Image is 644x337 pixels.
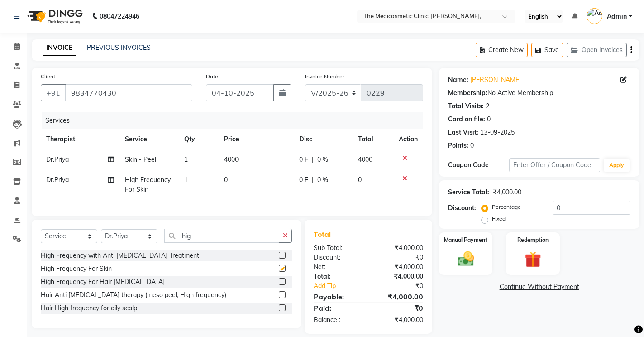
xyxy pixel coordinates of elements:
button: Open Invoices [567,43,627,57]
span: | [312,175,314,185]
label: Redemption [517,236,549,244]
img: _cash.svg [453,250,479,269]
b: 08047224946 [100,4,139,29]
a: INVOICE [43,40,76,56]
th: Service [119,129,179,149]
div: High Frequency For Skin [41,264,112,274]
span: 0 % [317,175,328,185]
button: Create New [476,43,528,57]
label: Invoice Number [305,72,344,81]
div: Hair High frequency for oily scalp [41,303,137,313]
a: PREVIOUS INVOICES [87,43,151,52]
div: High Frequency with Anti [MEDICAL_DATA] Treatment [41,251,199,260]
div: Paid: [307,303,368,313]
span: Admin [607,12,627,21]
a: Add Tip [307,281,379,291]
button: +91 [41,84,66,101]
div: High Frequency For Hair [MEDICAL_DATA] [41,277,165,287]
div: 0 [470,141,474,150]
span: 0 % [317,155,328,164]
div: ₹0 [368,253,430,262]
label: Client [41,72,55,81]
a: [PERSON_NAME] [470,75,521,85]
button: Apply [604,159,630,172]
span: Dr.Priya [46,176,69,184]
span: 1 [184,176,188,184]
div: Card on file: [448,115,485,124]
div: ₹4,000.00 [368,272,430,281]
div: 2 [486,101,489,111]
span: 4000 [224,155,239,164]
div: ₹4,000.00 [368,262,430,272]
div: ₹4,000.00 [368,243,430,253]
span: 0 F [299,175,308,185]
button: Save [531,43,563,57]
div: Service Total: [448,188,489,197]
div: ₹4,000.00 [368,315,430,325]
div: ₹4,000.00 [368,291,430,302]
div: Net: [307,262,368,272]
div: Services [42,112,430,129]
th: Total [353,129,393,149]
input: Enter Offer / Coupon Code [509,158,600,172]
div: ₹4,000.00 [493,188,521,197]
div: Points: [448,141,468,150]
th: Therapist [41,129,119,149]
span: 1 [184,155,188,164]
th: Action [393,129,423,149]
th: Price [219,129,294,149]
span: Total [314,230,334,239]
label: Fixed [492,215,506,223]
div: No Active Membership [448,88,630,98]
label: Percentage [492,203,521,211]
input: Search by Name/Mobile/Email/Code [65,84,192,101]
div: Sub Total: [307,243,368,253]
span: Skin - Peel [125,155,156,164]
th: Disc [294,129,353,149]
div: Hair Anti [MEDICAL_DATA] therapy (meso peel, High frequency) [41,290,226,300]
div: ₹0 [379,281,430,291]
img: _gift.svg [520,250,546,270]
span: 0 [224,176,228,184]
label: Date [206,72,218,81]
div: Last Visit: [448,128,478,137]
span: Dr.Priya [46,155,69,164]
span: 0 F [299,155,308,164]
input: Search or Scan [164,229,279,243]
div: Discount: [448,203,476,213]
label: Manual Payment [444,236,487,244]
div: Membership: [448,88,487,98]
img: logo [23,4,85,29]
span: 4000 [358,155,372,164]
a: Continue Without Payment [441,282,638,292]
div: Total Visits: [448,101,484,111]
img: Admin [587,8,602,24]
span: High Frequency For Skin [125,176,171,193]
th: Qty [179,129,219,149]
div: Total: [307,272,368,281]
div: 13-09-2025 [480,128,515,137]
div: Discount: [307,253,368,262]
div: Name: [448,75,468,85]
div: Balance : [307,315,368,325]
span: | [312,155,314,164]
div: ₹0 [368,303,430,313]
div: Coupon Code [448,160,509,170]
span: 0 [358,176,362,184]
div: Payable: [307,291,368,302]
div: 0 [487,115,491,124]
